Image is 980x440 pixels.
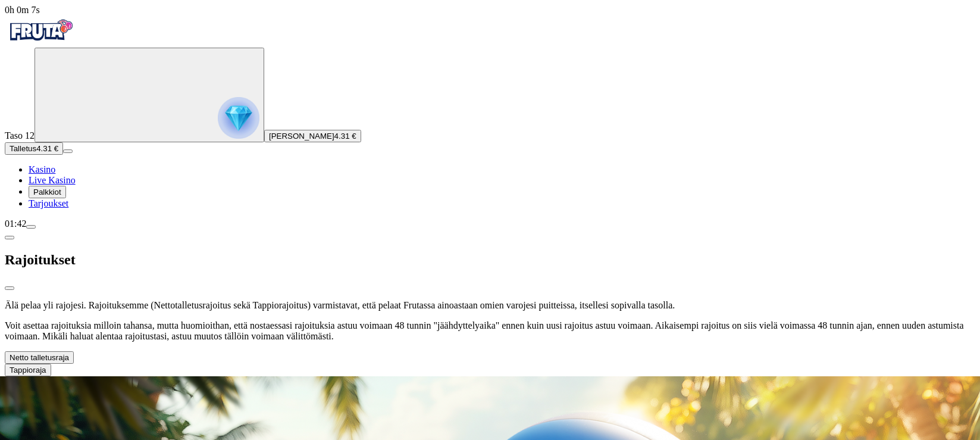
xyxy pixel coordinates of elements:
a: gift-inverted iconTarjoukset [29,198,68,208]
p: Älä pelaa yli rajojesi. Rajoituksemme (Nettotalletusrajoitus sekä Tappiorajoitus) varmistavat, et... [5,300,975,311]
button: menu [63,149,73,153]
button: menu [26,225,36,229]
span: Talletus [10,144,36,153]
span: [PERSON_NAME] [269,132,334,141]
span: Live Kasino [29,175,76,185]
img: reward progress [218,97,259,139]
a: Fruta [5,37,76,47]
span: user session time [5,5,40,15]
button: chevron-left icon [5,236,14,239]
span: Taso 12 [5,130,35,141]
nav: Primary [5,15,975,209]
span: 01:42 [5,219,26,229]
button: reward iconPalkkiot [29,186,66,198]
span: 4.31 € [334,132,356,141]
img: Fruta [5,15,76,45]
span: Palkkiot [33,188,61,196]
span: Kasino [29,164,55,174]
button: Netto talletusrajachevron-down icon [5,351,74,364]
button: Talletusplus icon4.31 € [5,142,63,155]
h2: Rajoitukset [5,252,975,268]
a: poker-chip iconLive Kasino [29,175,76,185]
button: close [5,286,14,290]
span: Tarjoukset [29,198,68,208]
button: Tappiorajachevron-down icon [5,364,51,376]
button: reward progress [35,48,264,142]
a: diamond iconKasino [29,164,55,174]
p: Voit asettaa rajoituksia milloin tahansa, mutta huomioithan, että nostaessasi rajoituksia astuu v... [5,320,975,342]
span: 4.31 € [36,144,58,153]
button: [PERSON_NAME]4.31 € [264,130,361,142]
